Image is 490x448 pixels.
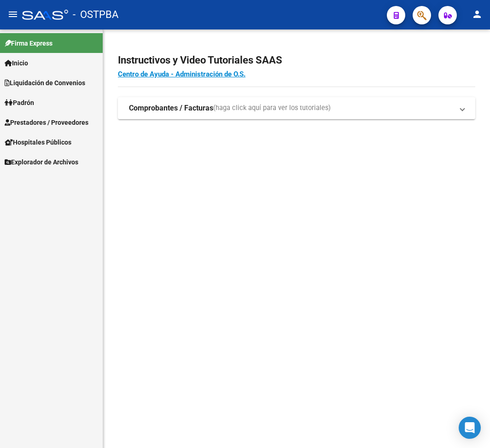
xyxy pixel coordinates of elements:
[118,97,475,119] mat-expansion-panel-header: Comprobantes / Facturas(haga click aquí para ver los tutoriales)
[118,70,245,78] a: Centro de Ayuda - Administración de O.S.
[213,103,331,113] span: (haga click aquí para ver los tutoriales)
[5,38,52,48] span: Firma Express
[118,52,475,69] h2: Instructivos y Video Tutoriales SAAS
[7,9,18,20] mat-icon: menu
[5,58,28,68] span: Inicio
[5,98,34,108] span: Padrón
[459,417,481,439] div: Open Intercom Messenger
[5,137,71,147] span: Hospitales Públicos
[472,9,483,20] mat-icon: person
[5,117,88,128] span: Prestadores / Proveedores
[5,157,78,167] span: Explorador de Archivos
[129,103,213,113] strong: Comprobantes / Facturas
[5,78,85,88] span: Liquidación de Convenios
[73,5,118,25] span: - OSTPBA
